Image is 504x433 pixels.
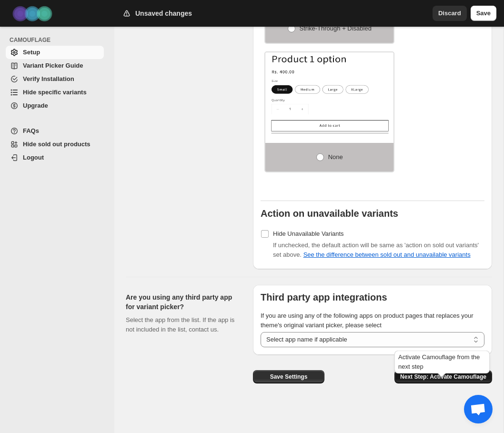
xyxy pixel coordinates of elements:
h2: Are you using any third party app for variant picker? [126,292,238,312]
span: Upgrade [23,102,48,109]
a: Open chat [464,395,493,423]
button: Save [471,6,496,21]
a: FAQs [6,124,104,138]
h2: Unsaved changes [135,9,192,18]
span: FAQs [23,127,39,134]
span: Save Settings [270,373,308,381]
a: Setup [6,46,104,59]
span: None [328,153,343,161]
span: Setup [23,49,40,56]
span: If you are using any of the following apps on product pages that replaces your theme's original v... [261,312,474,329]
span: If unchecked, the default action will be same as 'action on sold out variants' set above. [273,242,479,258]
span: Variant Picker Guide [23,62,83,69]
a: Hide sold out products [6,138,104,151]
span: Logout [23,154,44,161]
a: Variant Picker Guide [6,59,104,72]
button: Save Settings [253,370,324,383]
button: Discard [433,6,467,21]
a: Hide specific variants [6,86,104,99]
span: Select the app from the list. If the app is not included in the list, contact us. [126,316,234,333]
span: Hide Unavailable Variants [273,230,344,237]
b: Third party app integrations [261,292,387,302]
span: Save [476,9,491,18]
span: Hide specific variants [23,89,87,96]
span: Discard [438,9,461,18]
span: Hide sold out products [23,141,91,148]
img: None [265,52,393,133]
a: Upgrade [6,99,104,112]
span: Verify Installation [23,75,74,82]
span: CAMOUFLAGE [10,36,108,44]
a: See the difference between sold out and unavailable variants [303,251,471,258]
b: Action on unavailable variants [261,208,398,219]
span: Strike-through + Disabled [300,25,372,32]
a: Logout [6,151,104,164]
a: Verify Installation [6,72,104,86]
